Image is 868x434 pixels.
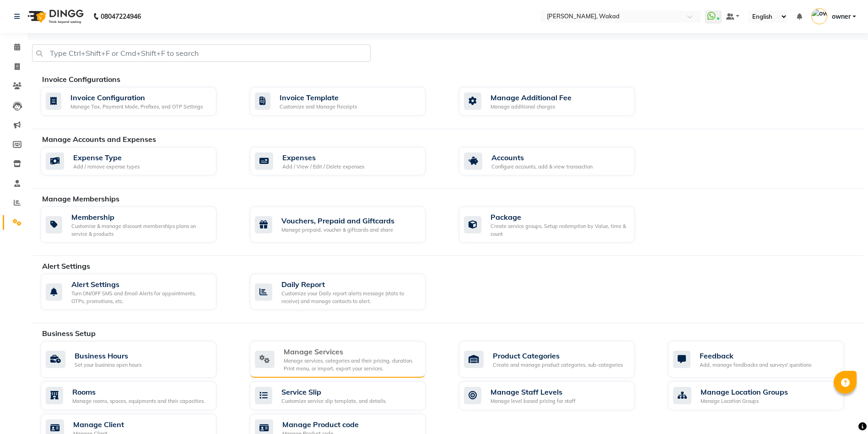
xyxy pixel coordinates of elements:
div: Invoice Template [280,92,357,103]
div: Add, manage feedbacks and surveys' questions [700,361,811,369]
div: Feedback [700,350,811,361]
a: AccountsConfigure accounts, add & view transaction [459,147,654,176]
div: Vouchers, Prepaid and Giftcards [281,215,394,226]
div: Manage prepaid, voucher & giftcards and share [281,226,394,234]
a: Product CategoriesCreate and manage product categories, sub-categories [459,341,654,378]
div: Turn ON/OFF SMS and Email Alerts for appointments, OTPs, promotions, etc. [71,290,209,305]
a: Alert SettingsTurn ON/OFF SMS and Email Alerts for appointments, OTPs, promotions, etc. [41,274,236,310]
a: Invoice TemplateCustomize and Manage Receipts [250,87,445,116]
div: Create service groups, Setup redemption by Value, time & count [491,222,627,238]
div: Product Categories [493,350,623,361]
div: Expense Type [73,152,140,163]
a: MembershipCustomise & manage discount memberships plans on service & products [41,206,236,243]
div: Daily Report [281,279,418,290]
div: Business Hours [75,350,141,361]
div: Customize and Manage Receipts [280,103,357,111]
div: Membership [71,212,209,222]
a: RoomsManage rooms, spaces, equipments and their capacities. [41,381,236,410]
div: Package [491,212,627,222]
a: Daily ReportCustomize your Daily report alerts message (stats to receive) and manage contacts to ... [250,274,445,310]
img: owner [811,8,827,24]
span: owner [832,12,851,22]
div: Manage Staff Levels [491,386,576,397]
div: Manage Location Groups [701,397,788,405]
div: Manage rooms, spaces, equipments and their capacities. [72,397,205,405]
div: Customize your Daily report alerts message (stats to receive) and manage contacts to alert. [281,290,418,305]
a: Service SlipCustomize service slip template, and details. [250,381,445,410]
div: Customise & manage discount memberships plans on service & products [71,222,209,238]
div: Configure accounts, add & view transaction [491,163,593,171]
a: PackageCreate service groups, Setup redemption by Value, time & count [459,206,654,243]
a: Invoice ConfigurationManage Tax, Payment Mode, Prefixes, and OTP Settings [41,87,236,116]
a: ExpensesAdd / View / Edit / Delete expenses [250,147,445,176]
div: Manage level based pricing for staff [491,397,576,405]
a: Manage Staff LevelsManage level based pricing for staff [459,381,654,410]
div: Set your business open hours [75,361,141,369]
a: Manage Additional FeeManage additional charges [459,87,654,116]
div: Accounts [491,152,593,163]
a: FeedbackAdd, manage feedbacks and surveys' questions [668,341,863,378]
div: Manage Client [73,419,124,430]
div: Alert Settings [71,279,209,290]
div: Add / View / Edit / Delete expenses [282,163,364,171]
a: Business HoursSet your business open hours [41,341,236,378]
img: logo [23,4,86,29]
div: Manage Tax, Payment Mode, Prefixes, and OTP Settings [70,103,203,111]
div: Manage services, categories and their pricing, duration. Print menu, or import, export your servi... [284,357,418,372]
a: Manage Location GroupsManage Location Groups [668,381,863,410]
input: Type Ctrl+Shift+F or Cmd+Shift+F to search [32,44,371,62]
a: Vouchers, Prepaid and GiftcardsManage prepaid, voucher & giftcards and share [250,206,445,243]
div: Invoice Configuration [70,92,203,103]
b: 08047224946 [101,4,141,29]
div: Customize service slip template, and details. [281,397,387,405]
div: Manage additional charges [491,103,571,111]
div: Manage Services [284,346,418,357]
div: Manage Additional Fee [491,92,571,103]
div: Manage Location Groups [701,386,788,397]
div: Service Slip [281,386,387,397]
div: Create and manage product categories, sub-categories [493,361,623,369]
a: Manage ServicesManage services, categories and their pricing, duration. Print menu, or import, ex... [250,341,445,378]
a: Expense TypeAdd / remove expense types [41,147,236,176]
div: Rooms [72,386,205,397]
div: Expenses [282,152,364,163]
div: Manage Product code [282,419,359,430]
div: Add / remove expense types [73,163,140,171]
